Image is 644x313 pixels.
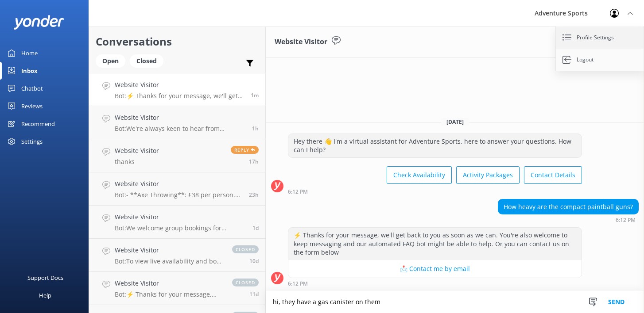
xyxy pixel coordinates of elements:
[115,179,242,189] h4: Website Visitor
[252,224,259,232] span: Sep 07 2025 06:06pm (UTC +01:00) Europe/London
[96,54,125,68] div: Open
[115,245,223,255] h4: Website Visitor
[231,146,259,154] span: Reply
[288,281,308,286] strong: 6:12 PM
[21,44,38,62] div: Home
[115,257,223,265] p: Bot: To view live availability and book your tour, please visit [URL][DOMAIN_NAME].
[89,139,265,172] a: Website VisitorthanksReply17h
[266,291,644,313] textarea: hi, they have a gas canister on them
[249,257,259,265] span: Aug 28 2025 09:48pm (UTC +01:00) Europe/London
[115,224,246,232] p: Bot: We welcome group bookings for occasions like stag dos and can help tailor the experience to ...
[115,125,245,133] p: Bot: We're always keen to hear from enthusiastic people who’d like to join the Adventure Sports t...
[288,188,582,195] div: Sep 08 2025 06:12pm (UTC +01:00) Europe/London
[21,62,38,80] div: Inbox
[275,36,327,48] h3: Website Visitor
[249,290,259,298] span: Aug 28 2025 05:14pm (UTC +01:00) Europe/London
[115,158,159,166] p: thanks
[115,290,223,298] p: Bot: ⚡ Thanks for your message, we'll get back to you as soon as we can. You're also welcome to k...
[288,189,308,195] strong: 6:12 PM
[387,166,452,184] button: Check Availability
[115,92,244,100] p: Bot: ⚡ Thanks for your message, we'll get back to you as soon as we can. You're also welcome to k...
[89,172,265,206] a: Website VisitorBot:- **Axe Throwing**: £38 per person. For 8 adults, it would be £304. - **Clay S...
[288,134,582,157] div: Hey there 👋 I'm a virtual assistant for Adventure Sports, here to answer your questions. How can ...
[21,133,43,150] div: Settings
[89,239,265,272] a: Website VisitorBot:To view live availability and book your tour, please visit [URL][DOMAIN_NAME]....
[288,260,582,278] button: 📩 Contact me by email
[251,92,259,99] span: Sep 08 2025 06:12pm (UTC +01:00) Europe/London
[115,80,244,90] h4: Website Visitor
[232,245,259,253] span: closed
[600,291,633,313] button: Send
[89,272,265,305] a: Website VisitorBot:⚡ Thanks for your message, we'll get back to you as soon as we can. You're als...
[96,56,130,65] a: Open
[89,206,265,239] a: Website VisitorBot:We welcome group bookings for occasions like stag dos and can help tailor the ...
[249,191,259,198] span: Sep 07 2025 07:10pm (UTC +01:00) Europe/London
[39,286,51,304] div: Help
[441,118,469,126] span: [DATE]
[130,54,163,68] div: Closed
[21,115,55,133] div: Recommend
[89,106,265,139] a: Website VisitorBot:We're always keen to hear from enthusiastic people who’d like to join the Adve...
[288,280,582,286] div: Sep 08 2025 06:12pm (UTC +01:00) Europe/London
[616,218,636,223] strong: 6:12 PM
[115,279,223,288] h4: Website Visitor
[252,125,259,132] span: Sep 08 2025 04:25pm (UTC +01:00) Europe/London
[249,158,259,165] span: Sep 08 2025 12:55am (UTC +01:00) Europe/London
[115,191,242,199] p: Bot: - **Axe Throwing**: £38 per person. For 8 adults, it would be £304. - **Clay Shooting**: Pri...
[115,212,246,222] h4: Website Visitor
[96,33,259,50] h2: Conversations
[456,166,520,184] button: Activity Packages
[27,269,63,286] div: Support Docs
[288,228,582,260] div: ⚡ Thanks for your message, we'll get back to you as soon as we can. You're also welcome to keep m...
[115,146,159,156] h4: Website Visitor
[21,80,43,97] div: Chatbot
[89,73,265,106] a: Website VisitorBot:⚡ Thanks for your message, we'll get back to you as soon as we can. You're als...
[498,217,639,223] div: Sep 08 2025 06:12pm (UTC +01:00) Europe/London
[498,199,638,214] div: How heavy are the compact paintball guns?
[21,97,43,115] div: Reviews
[130,56,168,65] a: Closed
[115,113,245,122] h4: Website Visitor
[232,279,259,286] span: closed
[524,166,582,184] button: Contact Details
[13,15,64,30] img: yonder-white-logo.png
